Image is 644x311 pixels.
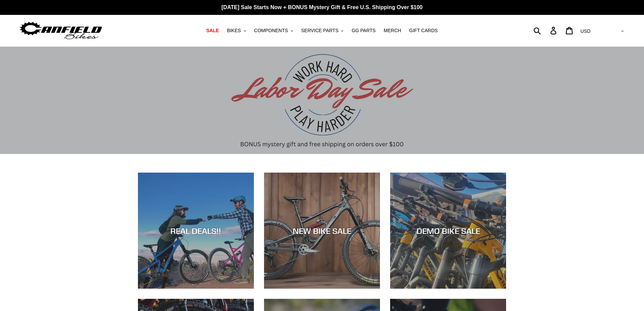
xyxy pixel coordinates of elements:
[251,26,296,35] button: COMPONENTS
[390,226,506,236] div: DEMO BIKE SALE
[223,26,249,35] button: BIKES
[254,28,288,34] span: COMPONENTS
[301,28,338,34] span: SERVICE PARTS
[227,28,241,34] span: BIKES
[390,173,506,289] a: DEMO BIKE SALE
[409,28,438,34] span: GIFT CARDS
[264,173,380,289] a: NEW BIKE SALE
[206,28,219,34] span: SALE
[264,226,380,236] div: NEW BIKE SALE
[19,20,103,41] img: Canfield Bikes
[380,26,404,35] a: MERCH
[537,23,554,38] input: Search
[138,226,254,236] div: REAL DEALS!!
[352,28,376,34] span: GG PARTS
[203,26,222,35] a: SALE
[298,26,347,35] button: SERVICE PARTS
[384,28,401,34] span: MERCH
[406,26,441,35] a: GIFT CARDS
[348,26,379,35] a: GG PARTS
[138,173,254,289] a: REAL DEALS!!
